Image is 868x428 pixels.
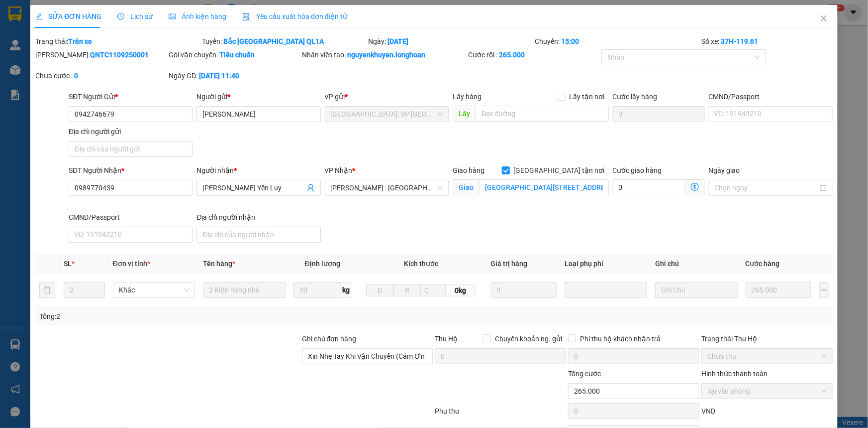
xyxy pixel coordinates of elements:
div: Địa chỉ người gửi [69,126,193,137]
span: Giao [453,179,479,195]
input: Dọc đường [476,106,609,122]
button: plus [819,282,829,298]
input: Ngày giao [715,182,818,193]
input: VD: Bàn, Ghế [203,282,286,298]
div: Ngày GD: [169,70,300,81]
span: 0kg [446,285,476,296]
label: Cước lấy hàng [613,93,658,101]
b: [DATE] 11:40 [199,72,239,80]
div: Người nhận [196,165,320,176]
span: Lấy hàng [453,93,482,101]
div: Trạng thái: [34,36,201,47]
input: Ghi Chú [655,282,738,298]
div: Phụ thu [434,406,568,423]
div: Tuyến: [201,36,368,47]
b: 15:00 [561,37,579,45]
div: Gói vận chuyển: [169,49,300,60]
span: VP Nhận [325,166,353,174]
span: picture [169,13,176,20]
div: VP gửi [325,91,449,102]
div: Trạng thái Thu Hộ [701,333,833,344]
span: Thu Hộ [435,335,458,343]
span: Cước hàng [746,260,780,268]
div: [PERSON_NAME]: [35,49,167,60]
b: Trên xe [68,37,92,45]
span: [GEOGRAPHIC_DATA] tận nơi [510,165,609,176]
b: 37H-119.61 [721,37,758,45]
span: Ảnh kiện hàng [169,12,226,20]
span: SỬA ĐƠN HÀNG [35,12,101,20]
span: VND [701,407,715,415]
span: Giá trị hàng [491,260,528,268]
div: SĐT Người Nhận [69,165,193,176]
span: Phí thu hộ khách nhận trả [576,333,665,344]
span: Định lượng [305,260,340,268]
div: Nhân viên tạo: [302,49,467,60]
span: Yêu cầu xuất hóa đơn điện tử [242,12,347,20]
b: 0 [74,72,78,80]
label: Hình thức thanh toán [701,370,768,378]
button: Close [810,5,838,33]
span: Tại văn phòng [707,384,827,399]
label: Cước giao hàng [613,166,662,174]
span: Lịch sử [117,12,153,20]
b: QNTC1109250001 [90,51,149,59]
input: Địa chỉ của người nhận [196,227,320,243]
input: 0 [491,282,557,298]
b: [DATE] [388,37,409,45]
b: Bắc [GEOGRAPHIC_DATA] QL1A [223,37,324,45]
img: icon [242,13,250,21]
div: Chuyến: [534,36,700,47]
div: Tổng: 2 [39,311,335,322]
input: C [420,285,445,296]
span: [PHONE_NUMBER] - [DOMAIN_NAME] [40,39,183,77]
span: Hồ Chí Minh : Kho Quận 12 [331,180,443,195]
input: Cước giao hàng [613,179,685,195]
span: SL [64,260,72,268]
input: Ghi chú đơn hàng [302,348,433,364]
span: Lấy tận nơi [566,91,609,102]
span: Tổng cước [568,370,601,378]
input: Cước lấy hàng [613,106,705,122]
strong: BIÊN NHẬN VẬN CHUYỂN BẢO AN EXPRESS [17,14,204,25]
span: Đơn vị tính [113,260,150,268]
span: Lấy [453,106,476,122]
input: R [393,285,421,296]
b: nguyenkhuyen.longhoan [348,51,426,59]
div: SĐT Người Gửi [69,91,193,102]
input: Địa chỉ của người gửi [69,141,193,157]
span: edit [35,13,42,20]
div: CMND/Passport [709,91,833,102]
span: Khác [119,283,190,297]
b: Tiêu chuẩn [219,51,255,59]
th: Ghi chú [651,254,742,274]
input: D [366,285,394,296]
span: Quảng Ngãi: VP Trường Chinh [331,107,443,122]
span: clock-circle [117,13,124,20]
div: Chưa cước : [35,70,167,81]
th: Loại phụ phí [561,254,651,274]
div: Địa chỉ người nhận [196,212,320,223]
span: user-add [307,184,315,192]
div: Số xe: [700,36,834,47]
span: Chưa thu [707,349,827,364]
label: Ghi chú đơn hàng [302,335,357,343]
span: Giao hàng [453,166,484,174]
b: 265.000 [499,51,525,59]
input: 0 [746,282,812,298]
span: Kích thước [404,260,438,268]
div: CMND/Passport [69,212,193,223]
label: Ngày giao [709,166,740,174]
span: kg [341,282,351,298]
input: Giao tận nơi [479,179,609,195]
span: Chuyển khoản ng. gửi [491,333,566,344]
span: close [820,14,828,22]
button: delete [39,282,55,298]
strong: (Công Ty TNHH Chuyển Phát Nhanh Bảo An - MST: 0109597835) [15,28,207,35]
div: Ngày: [368,36,534,47]
div: Người gửi [196,91,320,102]
span: dollar-circle [691,183,699,191]
div: Cước rồi : [468,49,599,60]
span: Tên hàng [203,260,235,268]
